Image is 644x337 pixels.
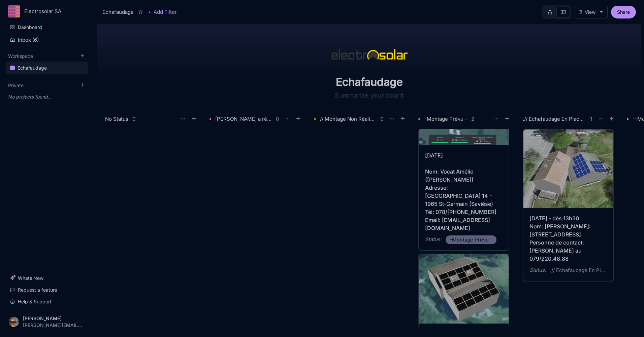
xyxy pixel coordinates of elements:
[529,266,546,274] div: Status :
[132,117,135,121] div: 0
[6,34,88,46] button: Inbox (6)
[105,115,128,123] div: No Status
[6,312,88,332] button: [PERSON_NAME][PERSON_NAME][EMAIL_ADDRESS][PERSON_NAME][DOMAIN_NAME]
[425,235,442,244] div: Status :
[210,114,303,123] div: [PERSON_NAME] a réaliser0
[523,129,614,282] a: stacked cover[DATE] - dès 13h30 Nom: [PERSON_NAME]: [STREET_ADDRESS] Personne de contact: [PERSON...
[6,89,88,105] div: Private
[6,295,88,308] a: Help & Support
[585,9,595,15] div: View
[418,62,509,251] a: stacked cover[DATE] Nom: Vocat Amélie ([PERSON_NAME]) Adresse: [GEOGRAPHIC_DATA] 14 - 1965 St-Ger...
[523,114,616,123] div: .// Echafaudage En Place \\.1
[24,8,75,14] div: Electrosolar SA
[152,8,177,16] span: Add Filter
[550,266,606,274] span: .// Echafaudage En Place \\.
[276,117,279,121] div: 0
[23,316,82,321] div: [PERSON_NAME]
[523,115,586,123] div: .// Echafaudage En Place \\.
[611,6,636,18] button: Share
[6,272,88,285] a: Whats New
[471,117,474,121] div: 2
[418,114,512,123] div: -Montage Prévu -2
[215,115,271,123] div: [PERSON_NAME] a réaliser
[523,129,613,208] img: stacked cover
[18,64,47,72] div: Echafaudage
[425,151,503,232] div: [DATE] Nom: Vocat Amélie ([PERSON_NAME]) Adresse: [GEOGRAPHIC_DATA] 14 - 1965 St-Germain (Savièse...
[8,53,33,59] button: Workspace
[6,62,88,75] div: Echafaudage
[6,284,88,296] a: Request a feature
[6,21,88,34] a: Dashboard
[6,62,88,74] a: Echafaudage
[8,82,24,88] button: Private
[575,6,608,18] button: View
[419,254,509,324] img: stacked cover
[6,91,88,103] div: No projects found...
[590,117,592,121] div: 1
[148,8,177,16] button: Add Filter
[8,5,86,17] button: Electrosolar SA
[105,114,199,123] div: No Status0
[529,214,607,263] div: [DATE] - dès 13h30 Nom: [PERSON_NAME]: [STREET_ADDRESS] Personne de contact: [PERSON_NAME] au 079...
[329,43,410,67] img: icon
[314,114,408,123] div: // Montage Non Réalisé\\0
[102,8,134,16] div: Echafaudage
[6,60,88,77] div: Workspace
[380,117,383,121] div: 0
[450,236,492,244] span: -Montage Prévu -
[23,323,82,328] div: [PERSON_NAME][EMAIL_ADDRESS][PERSON_NAME][DOMAIN_NAME]
[424,115,467,123] div: -Montage Prévu -
[320,115,376,123] div: // Montage Non Réalisé\\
